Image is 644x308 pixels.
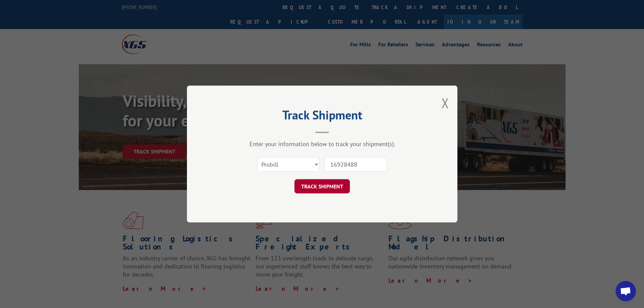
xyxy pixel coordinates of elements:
div: Enter your information below to track your shipment(s). [221,140,424,148]
h2: Track Shipment [221,110,424,123]
input: Number(s) [325,157,387,171]
button: Close modal [442,94,449,112]
a: Open chat [616,281,636,301]
button: TRACK SHIPMENT [294,179,350,193]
